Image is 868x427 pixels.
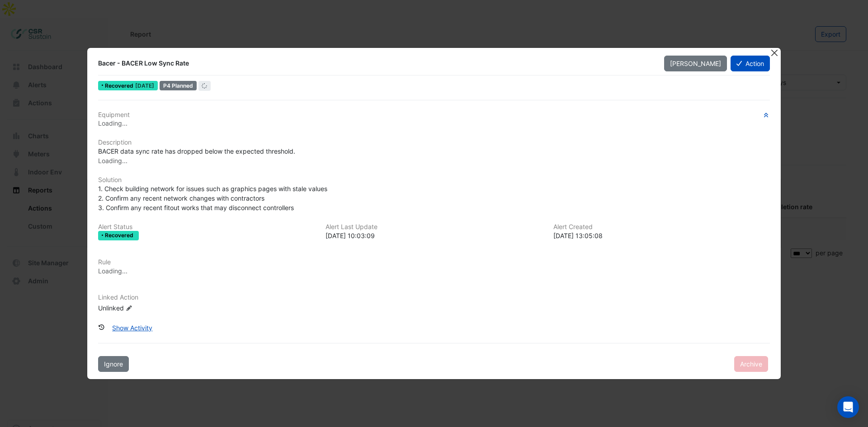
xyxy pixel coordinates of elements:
h6: Alert Last Update [325,223,542,231]
h6: Alert Status [98,223,315,231]
h6: Description [98,139,770,146]
span: Recovered [105,233,135,238]
button: Ignore [98,356,129,372]
h6: Linked Action [98,294,770,301]
span: Loading... [98,157,127,164]
div: Open Intercom Messenger [837,396,859,418]
div: P4 Planned [160,81,197,90]
span: Ignore [104,360,123,368]
div: [DATE] 13:05:08 [553,231,770,240]
div: Unlinked [98,303,207,312]
button: [PERSON_NAME] [664,56,727,71]
span: BACER data sync rate has dropped below the expected threshold. [98,147,295,155]
span: 1. Check building network for issues such as graphics pages with stale values 2. Confirm any rece... [98,185,327,211]
button: Close [769,48,779,57]
span: Tue 07-Oct-2025 10:03 BST [135,82,154,89]
button: Show Activity [106,320,158,336]
div: [DATE] 10:03:09 [325,231,542,240]
h6: Alert Created [553,223,770,231]
button: Action [731,56,770,71]
fa-icon: Edit Linked Action [126,305,132,311]
span: Recovered [105,83,135,89]
h6: Rule [98,258,770,266]
div: Bacer - BACER Low Sync Rate [98,59,653,68]
span: Loading... [98,119,127,127]
h6: Equipment [98,111,770,119]
span: [PERSON_NAME] [670,60,721,67]
h6: Solution [98,176,770,184]
span: Loading... [98,267,127,275]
